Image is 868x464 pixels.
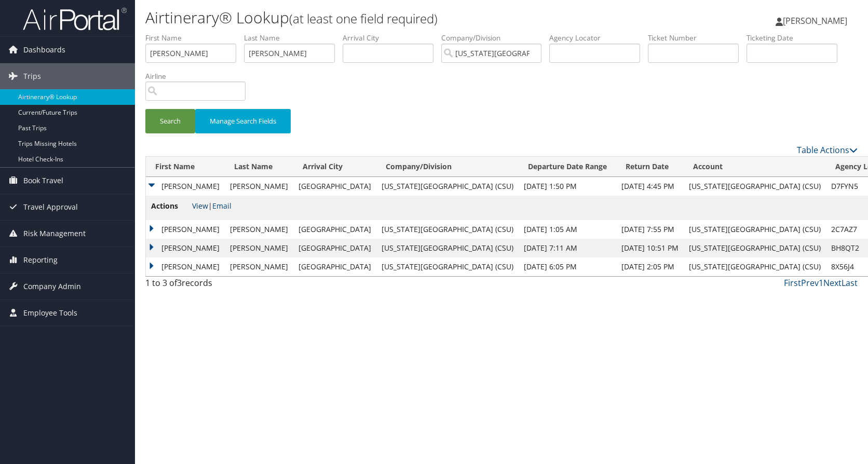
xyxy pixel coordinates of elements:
[684,157,826,177] th: Account: activate to sort column ascending
[145,277,312,294] div: 1 to 3 of records
[225,220,293,239] td: [PERSON_NAME]
[747,33,845,43] label: Ticketing Date
[192,201,232,211] span: |
[776,5,858,36] a: [PERSON_NAME]
[23,221,86,247] span: Risk Management
[519,220,616,239] td: [DATE] 1:05 AM
[684,220,826,239] td: [US_STATE][GEOGRAPHIC_DATA] (CSU)
[145,109,195,133] button: Search
[146,257,225,276] td: [PERSON_NAME]
[616,220,684,239] td: [DATE] 7:55 PM
[293,177,376,196] td: [GEOGRAPHIC_DATA]
[225,239,293,257] td: [PERSON_NAME]
[376,157,519,177] th: Company/Division
[146,157,225,177] th: First Name: activate to sort column ascending
[225,257,293,276] td: [PERSON_NAME]
[244,33,343,43] label: Last Name
[519,239,616,257] td: [DATE] 7:11 AM
[376,220,519,239] td: [US_STATE][GEOGRAPHIC_DATA] (CSU)
[684,257,826,276] td: [US_STATE][GEOGRAPHIC_DATA] (CSU)
[212,201,232,211] a: Email
[343,33,441,43] label: Arrival City
[842,277,858,289] a: Last
[293,257,376,276] td: [GEOGRAPHIC_DATA]
[23,37,65,63] span: Dashboards
[783,15,847,26] span: [PERSON_NAME]
[616,239,684,257] td: [DATE] 10:51 PM
[797,144,858,156] a: Table Actions
[823,277,842,289] a: Next
[519,257,616,276] td: [DATE] 6:05 PM
[146,220,225,239] td: [PERSON_NAME]
[23,63,41,89] span: Trips
[23,300,77,326] span: Employee Tools
[151,200,190,212] span: Actions
[145,33,244,43] label: First Name
[192,201,208,211] a: View
[784,277,801,289] a: First
[519,157,616,177] th: Departure Date Range: activate to sort column ascending
[23,168,63,194] span: Book Travel
[23,194,78,220] span: Travel Approval
[616,257,684,276] td: [DATE] 2:05 PM
[648,33,747,43] label: Ticket Number
[146,239,225,257] td: [PERSON_NAME]
[23,247,58,273] span: Reporting
[293,239,376,257] td: [GEOGRAPHIC_DATA]
[293,220,376,239] td: [GEOGRAPHIC_DATA]
[225,157,293,177] th: Last Name: activate to sort column ascending
[145,7,620,29] h1: Airtinerary® Lookup
[23,7,127,31] img: airportal-logo.png
[441,33,549,43] label: Company/Division
[616,177,684,196] td: [DATE] 4:45 PM
[225,177,293,196] td: [PERSON_NAME]
[195,109,291,133] button: Manage Search Fields
[376,239,519,257] td: [US_STATE][GEOGRAPHIC_DATA] (CSU)
[376,177,519,196] td: [US_STATE][GEOGRAPHIC_DATA] (CSU)
[616,157,684,177] th: Return Date: activate to sort column ascending
[177,277,182,289] span: 3
[23,274,81,299] span: Company Admin
[146,177,225,196] td: [PERSON_NAME]
[376,257,519,276] td: [US_STATE][GEOGRAPHIC_DATA] (CSU)
[145,71,253,81] label: Airline
[684,177,826,196] td: [US_STATE][GEOGRAPHIC_DATA] (CSU)
[293,157,376,177] th: Arrival City: activate to sort column ascending
[549,33,648,43] label: Agency Locator
[289,10,438,27] small: (at least one field required)
[819,277,823,289] a: 1
[684,239,826,257] td: [US_STATE][GEOGRAPHIC_DATA] (CSU)
[801,277,819,289] a: Prev
[519,177,616,196] td: [DATE] 1:50 PM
